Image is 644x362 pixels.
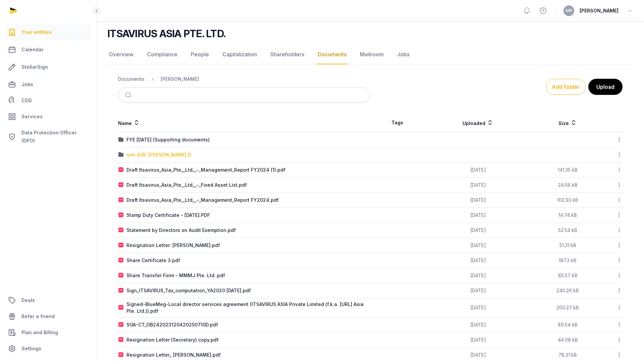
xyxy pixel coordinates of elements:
div: Draft Itsavirus_Asia_Pte__Ltd__-_Management_Report FY2024 (1).pdf [126,167,285,173]
a: People [190,45,210,64]
td: 51.31 kB [531,238,604,253]
div: SOA-CT_OB242023120420250710D.pdf [126,321,218,328]
nav: Tabs [107,45,633,64]
img: pdf.svg [118,337,124,343]
span: [DATE] [470,337,486,343]
span: Services [21,113,43,121]
a: Deals [5,292,91,308]
span: Jobs [21,80,33,88]
a: Settings [5,341,91,357]
img: pdf.svg [118,197,124,203]
img: pdf.svg [118,288,124,293]
iframe: Chat Widget [523,284,644,362]
a: StellarSign [5,59,91,75]
td: 240.26 kB [531,283,604,298]
td: 52.54 kB [531,223,604,238]
div: Share Certificate 3.pdf [126,257,180,264]
a: Compliance [146,45,179,64]
img: folder.svg [118,152,124,158]
div: Statement by Directors on Audit Exemption.pdf [126,227,236,234]
div: Sign_ITSAVIRUS_Tax_computation_YA2020 [DATE].pdf [126,287,251,294]
a: Shareholders [269,45,306,64]
span: Calendar [21,46,44,54]
img: folder.svg [118,137,124,142]
div: Resignation Letter_ [PERSON_NAME].pdf [126,352,221,358]
a: Jobs [396,45,411,64]
span: [DATE] [470,242,486,248]
span: [DATE] [470,288,486,293]
div: Draft Itsavirus_Asia_Pte__Ltd__-_Fixed Asset List.pdf [126,182,247,188]
span: [DATE] [470,182,486,188]
img: pdf.svg [118,213,124,218]
th: Size [531,113,604,132]
div: Documents [118,76,145,82]
div: FYE [DATE] (Supporting documents) [126,136,210,143]
a: Plan and Billing [5,324,91,341]
th: Tags [370,113,425,132]
div: Resignation Letter: [PERSON_NAME].pdf [126,242,220,249]
span: CDD [21,97,32,105]
img: pdf.svg [118,258,124,263]
img: pdf.svg [118,305,124,310]
img: pdf.svg [118,243,124,248]
a: Data Protection Officer (DPO) [5,126,91,147]
span: [DATE] [470,167,486,173]
a: Documents [316,45,348,64]
img: pdf.svg [118,228,124,233]
img: pdf.svg [118,322,124,327]
img: pdf.svg [118,352,124,358]
a: CDD [5,94,91,107]
span: MR [566,9,572,13]
h2: ITSAVIRUS ASIA PTE. LTD. [107,27,225,40]
td: 85.57 kB [531,268,604,283]
th: Name [118,113,370,132]
div: Stamp Duty Certificate - [DATE].PDF [126,212,210,219]
span: Plan and Billing [21,328,58,337]
td: 24.58 kB [531,178,604,193]
button: Submit [121,87,137,102]
span: [PERSON_NAME] [580,7,619,15]
span: StellarSign [21,63,48,71]
th: Uploaded [425,113,531,132]
button: MR [563,5,574,16]
a: Services [5,109,91,125]
div: [PERSON_NAME] [161,76,199,82]
td: 14.74 kB [531,208,604,223]
div: Draft Itsavirus_Asia_Pte__Ltd__-_Management_Report FY2024.pdf [126,197,279,203]
span: [DATE] [470,212,486,218]
span: [DATE] [470,197,486,203]
span: Deals [21,296,35,304]
span: [DATE] [470,273,486,278]
img: pdf.svg [118,167,124,173]
button: Add folder [546,79,586,95]
span: [DATE] [470,305,486,310]
nav: Breadcrumb [118,71,370,87]
a: Jobs [5,76,91,93]
div: Share Transfer Form - MMMJ Pte. Ltd..pdf [126,272,225,279]
a: Overview [107,45,135,64]
a: Capitalization [221,45,258,64]
td: 141.35 kB [531,163,604,178]
img: pdf.svg [118,182,124,188]
div: Resignation Letter (Secretary) copy.pdf [126,337,219,343]
a: Calendar [5,42,91,58]
span: Your entities [21,28,52,36]
span: [DATE] [470,227,486,233]
button: Upload [588,79,623,95]
a: Mailroom [359,45,385,64]
span: Refer a friend [21,312,55,320]
div: orm 45B: [PERSON_NAME] D [126,152,191,158]
a: Refer a friend [5,308,91,324]
span: Data Protection Officer (DPO) [21,129,88,145]
span: [DATE] [470,322,486,327]
span: Settings [21,345,41,353]
a: Your entities [5,24,91,40]
img: pdf.svg [118,273,124,278]
td: 102.93 kB [531,193,604,208]
div: Signed-BlueMeg-Local director services agreement (ITSAVIRUS ASIA Private Limited (f.k.a. [URL] As... [126,301,370,314]
span: [DATE] [470,352,486,358]
td: 187.3 kB [531,253,604,268]
span: [DATE] [470,257,486,263]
